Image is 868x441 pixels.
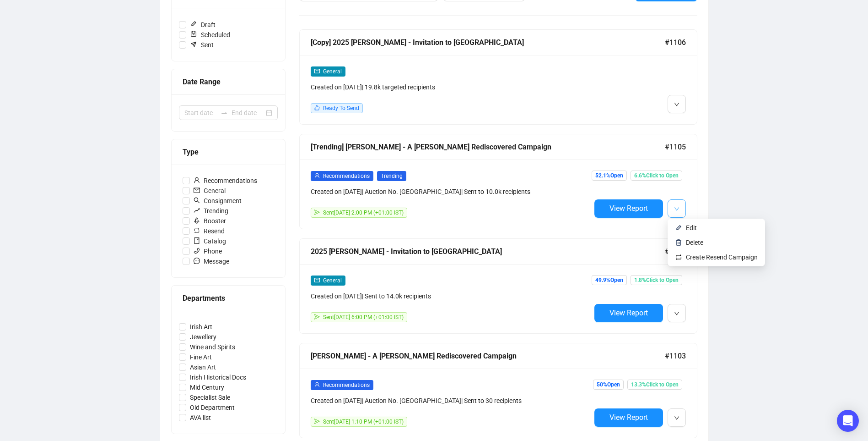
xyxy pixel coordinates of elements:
span: mail [314,68,320,74]
span: message [194,258,200,264]
span: AVA list [186,413,215,423]
div: Created on [DATE] | Auction No. [GEOGRAPHIC_DATA] | Sent to 10.0k recipients [311,187,591,197]
span: 6.6% Click to Open [631,171,682,181]
span: down [674,102,679,107]
span: Scheduled [186,30,234,40]
div: 2025 [PERSON_NAME] - Invitation to [GEOGRAPHIC_DATA] [311,246,665,257]
span: Jewellery [186,332,220,342]
span: phone [194,248,200,254]
span: rise [194,207,200,214]
span: General [323,277,342,284]
input: Start date [184,108,217,118]
button: View Report [594,408,663,427]
span: Fine Art [186,352,216,362]
span: book [194,237,200,244]
span: 49.9% Open [592,275,627,285]
button: View Report [594,199,663,218]
span: Mid Century [186,382,228,392]
button: View Report [594,304,663,322]
span: Draft [186,20,219,30]
span: mail [194,187,200,193]
a: [PERSON_NAME] - A [PERSON_NAME] Rediscovered Campaign#1103userRecommendationsCreated on [DATE]| A... [299,343,697,438]
span: Sent [DATE] 6:00 PM (+01:00 IST) [323,314,404,320]
img: retweet.svg [675,254,682,261]
span: Booster [190,216,230,226]
span: Sent [DATE] 2:00 PM (+01:00 IST) [323,209,404,216]
span: Resend [190,226,228,236]
div: Created on [DATE] | Auction No. [GEOGRAPHIC_DATA] | Sent to 30 recipients [311,396,591,406]
div: Created on [DATE] | Sent to 14.0k recipients [311,291,591,301]
span: #1103 [665,350,686,362]
span: Catalog [190,236,230,246]
img: svg+xml;base64,PHN2ZyB4bWxucz0iaHR0cDovL3d3dy53My5vcmcvMjAwMC9zdmciIHhtbG5zOnhsaW5rPSJodHRwOi8vd3... [675,224,682,232]
span: swap-right [221,109,228,116]
img: svg+xml;base64,PHN2ZyB4bWxucz0iaHR0cDovL3d3dy53My5vcmcvMjAwMC9zdmciIHhtbG5zOnhsaW5rPSJodHRwOi8vd3... [675,239,682,246]
span: Create Resend Campaign [686,254,758,261]
span: user [314,382,320,387]
span: retweet [194,227,200,234]
span: Ready To Send [323,105,359,111]
a: [Copy] 2025 [PERSON_NAME] - Invitation to [GEOGRAPHIC_DATA]#1106mailGeneralCreated on [DATE]| 19.... [299,29,697,125]
span: Specialist Sale [186,392,234,402]
span: down [674,415,679,421]
span: 13.3% Click to Open [627,380,682,390]
span: send [314,314,320,320]
span: 1.8% Click to Open [631,275,682,285]
span: user [194,177,200,183]
span: Irish Historical Docs [186,372,250,382]
div: Date Range [183,76,274,88]
span: View Report [609,204,648,213]
span: Trending [377,171,406,181]
span: Consignment [190,196,245,206]
span: #1104 [665,246,686,257]
div: Created on [DATE] | 19.8k targeted recipients [311,82,591,92]
span: Delete [686,239,703,246]
div: Type [183,146,274,158]
span: Sent [186,40,217,50]
span: Irish Art [186,322,216,332]
span: 52.1% Open [592,171,627,181]
a: 2025 [PERSON_NAME] - Invitation to [GEOGRAPHIC_DATA]#1104mailGeneralCreated on [DATE]| Sent to 14... [299,238,697,334]
div: [Trending] [PERSON_NAME] - A [PERSON_NAME] Rediscovered Campaign [311,141,665,153]
div: Departments [183,292,274,304]
span: #1106 [665,37,686,48]
span: to [221,109,228,116]
span: Edit [686,224,697,232]
div: [Copy] 2025 [PERSON_NAME] - Invitation to [GEOGRAPHIC_DATA] [311,37,665,48]
a: [Trending] [PERSON_NAME] - A [PERSON_NAME] Rediscovered Campaign#1105userRecommendationsTrendingC... [299,134,697,229]
span: #1105 [665,141,686,153]
span: like [314,105,320,110]
span: General [323,68,342,75]
span: Recommendations [323,382,370,388]
span: Sent [DATE] 1:10 PM (+01:00 IST) [323,419,404,425]
span: Message [190,256,233,266]
span: Trending [190,206,232,216]
span: View Report [609,309,648,317]
span: General [190,186,229,196]
span: Phone [190,246,226,256]
span: down [674,311,679,316]
input: End date [232,108,264,118]
span: View Report [609,413,648,422]
div: [PERSON_NAME] - A [PERSON_NAME] Rediscovered Campaign [311,350,665,362]
span: rocket [194,217,200,224]
span: user [314,173,320,178]
span: send [314,419,320,424]
span: down [674,206,679,212]
span: Old Department [186,402,238,413]
span: search [194,197,200,204]
span: 50% Open [593,380,624,390]
span: send [314,209,320,215]
span: mail [314,277,320,283]
span: Wine and Spirits [186,342,239,352]
span: Recommendations [190,176,261,186]
span: Recommendations [323,173,370,179]
span: Asian Art [186,362,220,372]
div: Open Intercom Messenger [837,410,859,432]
